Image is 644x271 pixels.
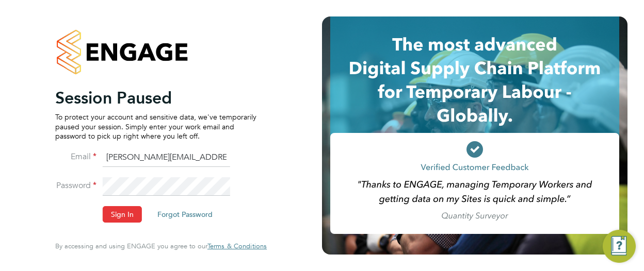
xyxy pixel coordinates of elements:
[55,180,96,191] label: Password
[55,242,267,250] span: By accessing and using ENGAGE you agree to our
[55,112,256,141] p: To protect your account and sensitive data, we've temporarily paused your session. Simply enter y...
[207,242,267,250] a: Terms & Conditions
[149,206,221,223] button: Forgot Password
[55,88,256,108] h2: Session Paused
[603,230,636,263] button: Engage Resource Center
[207,242,267,250] span: Terms & Conditions
[55,151,96,162] label: Email
[103,206,142,223] button: Sign In
[103,148,230,167] input: Enter your work email...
